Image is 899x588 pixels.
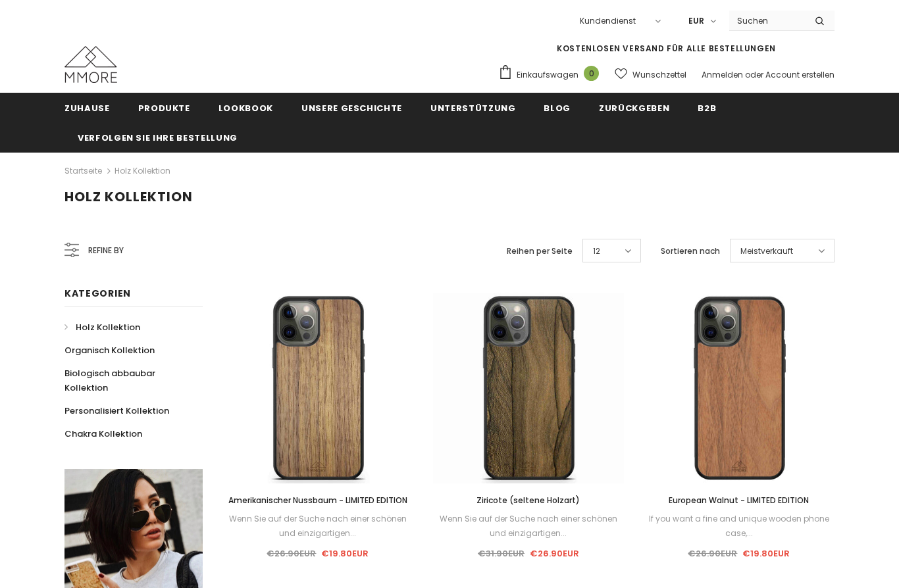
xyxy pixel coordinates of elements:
a: Ziricote (seltene Holzart) [433,493,624,508]
span: Unsere Geschichte [301,102,402,114]
span: Personalisiert Kollektion [64,404,169,417]
a: Organisch Kollektion [64,339,155,362]
a: Amerikanischer Nussbaum - LIMITED EDITION [222,493,413,508]
a: Startseite [64,163,102,179]
a: Biologisch abbaubar Kollektion [64,362,188,399]
div: Wenn Sie auf der Suche nach einer schönen und einzigartigen... [222,512,413,541]
a: Holz Kollektion [64,316,140,339]
span: Meistverkauft [740,245,793,258]
a: Zurückgeben [599,93,669,122]
a: Produkte [138,93,190,122]
a: Zuhause [64,93,110,122]
span: Organisch Kollektion [64,344,155,356]
span: Zurückgeben [599,102,669,114]
span: €19.80EUR [321,547,369,560]
span: Chakra Kollektion [64,428,142,440]
div: Wenn Sie auf der Suche nach einer schönen und einzigartigen... [433,512,624,541]
span: Kundendienst [580,15,636,26]
span: EUR [688,14,704,28]
span: B2B [698,102,716,114]
a: Wunschzettel [615,63,686,86]
a: Einkaufswagen 0 [498,64,605,84]
span: Blog [544,102,571,114]
a: Verfolgen Sie Ihre Bestellung [78,122,238,152]
span: 0 [584,66,599,81]
span: Verfolgen Sie Ihre Bestellung [78,132,238,144]
a: Unsere Geschichte [301,93,402,122]
span: €31.90EUR [478,547,525,560]
span: Holz Kollektion [64,187,193,206]
span: Zuhause [64,102,110,114]
span: Produkte [138,102,190,114]
div: If you want a fine and unique wooden phone case,... [644,512,835,541]
span: Holz Kollektion [76,321,140,333]
label: Reihen per Seite [507,245,573,258]
a: Personalisiert Kollektion [64,399,169,422]
input: Search Site [729,11,805,30]
a: Holz Kollektion [115,165,170,176]
span: Ziricote (seltene Holzart) [476,495,580,506]
span: Kategorien [64,287,131,300]
span: €26.90EUR [267,547,316,560]
a: Blog [544,93,571,122]
span: Lookbook [218,102,273,114]
span: oder [745,69,763,80]
a: Anmelden [702,69,743,80]
span: Refine by [88,243,124,258]
a: Unterstützung [430,93,515,122]
span: KOSTENLOSEN VERSAND FÜR ALLE BESTELLUNGEN [557,43,776,54]
span: €26.90EUR [688,547,737,560]
a: Lookbook [218,93,273,122]
span: Einkaufswagen [517,68,578,82]
span: Wunschzettel [632,68,686,82]
span: European Walnut - LIMITED EDITION [669,495,809,506]
span: €19.80EUR [742,547,790,560]
a: Account erstellen [765,69,835,80]
img: MMORE Cases [64,46,117,83]
span: €26.90EUR [530,547,579,560]
label: Sortieren nach [661,245,720,258]
a: Chakra Kollektion [64,422,142,445]
a: B2B [698,93,716,122]
span: Amerikanischer Nussbaum - LIMITED EDITION [228,495,407,506]
span: 12 [593,245,600,258]
span: Unterstützung [430,102,515,114]
a: European Walnut - LIMITED EDITION [644,493,835,508]
span: Biologisch abbaubar Kollektion [64,367,155,394]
